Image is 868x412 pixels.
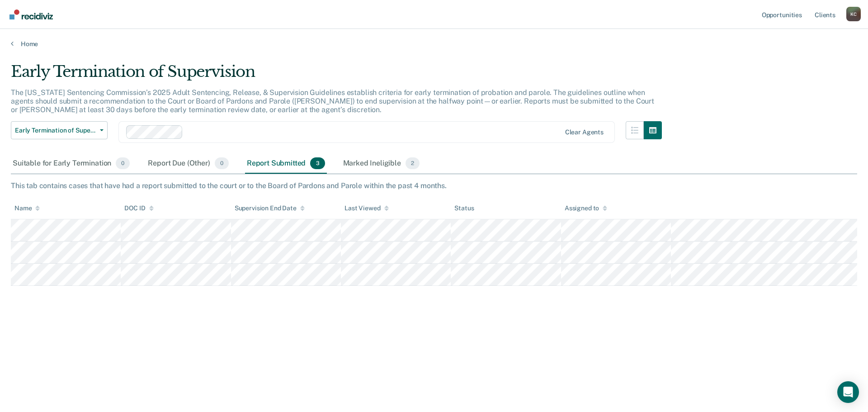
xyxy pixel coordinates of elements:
a: Home [11,40,857,48]
div: Supervision End Date [235,204,305,212]
div: Assigned to [565,204,607,212]
div: Early Termination of Supervision [11,62,662,88]
div: Report Submitted3 [245,154,327,174]
p: The [US_STATE] Sentencing Commission’s 2025 Adult Sentencing, Release, & Supervision Guidelines e... [11,88,654,114]
div: Name [14,204,40,212]
div: Clear agents [565,128,604,136]
div: Open Intercom Messenger [837,381,859,403]
div: K C [846,7,861,21]
div: Marked Ineligible2 [341,154,422,174]
span: 2 [406,157,420,169]
div: Status [454,204,474,212]
span: 3 [310,157,325,169]
button: Early Termination of Supervision [11,121,108,139]
div: Last Viewed [344,204,388,212]
div: This tab contains cases that have had a report submitted to the court or to the Board of Pardons ... [11,181,857,190]
div: Report Due (Other)0 [146,154,230,174]
div: Suitable for Early Termination0 [11,154,132,174]
span: Early Termination of Supervision [15,127,96,134]
span: 0 [215,157,229,169]
div: DOC ID [124,204,153,212]
span: 0 [116,157,130,169]
button: Profile dropdown button [846,7,861,21]
img: Recidiviz [9,9,53,19]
